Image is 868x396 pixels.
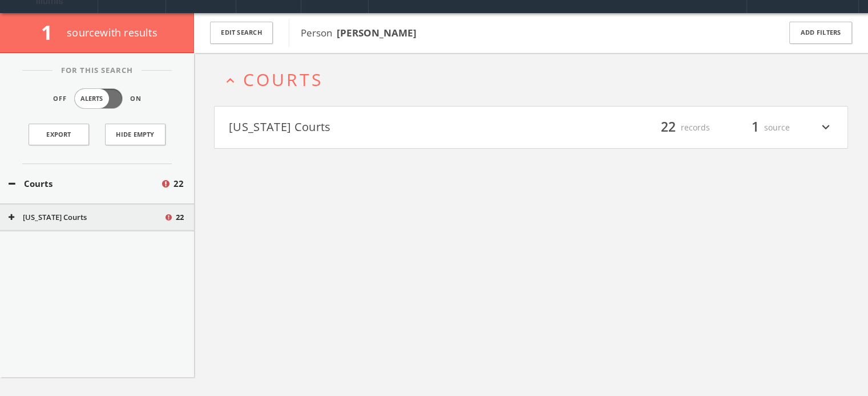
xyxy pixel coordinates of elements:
span: On [130,94,142,104]
a: Export [29,124,89,145]
span: 22 [173,177,184,190]
button: Hide Empty [105,124,165,145]
span: 1 [746,117,764,137]
span: 1 [41,19,62,46]
button: Edit Search [210,22,273,44]
span: For This Search [53,65,142,76]
b: [PERSON_NAME] [337,26,417,39]
div: source [721,118,790,137]
span: Person [301,26,417,39]
i: expand_less [223,73,238,88]
div: records [641,118,710,137]
button: [US_STATE] Courts [9,212,164,223]
button: Add Filters [789,22,852,44]
i: expand_more [818,118,833,137]
span: Courts [243,68,323,91]
span: 22 [656,117,681,137]
button: Courts [9,177,160,190]
span: 22 [176,212,184,223]
span: source with results [67,26,158,39]
button: expand_lessCourts [223,70,848,89]
span: Off [53,94,67,104]
button: [US_STATE] Courts [229,118,531,137]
